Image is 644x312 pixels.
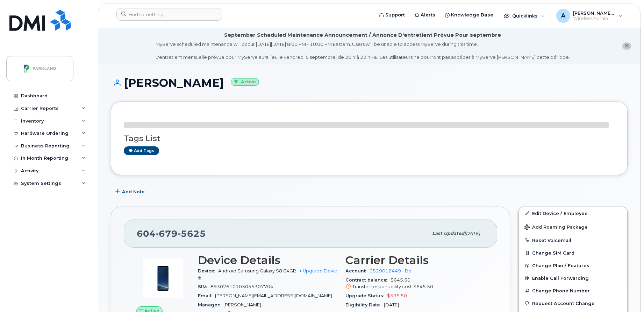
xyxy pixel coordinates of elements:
[345,302,384,307] span: Eligibility Date
[345,293,387,298] span: Upgrade Status
[532,263,589,268] span: Change Plan / Features
[432,231,464,236] span: Last updated
[198,302,223,307] span: Manager
[352,284,412,289] span: Transfer responsibility cost
[370,268,414,273] a: 0529012449 - Bell
[345,277,391,283] span: Contract balance
[519,207,627,220] a: Edit Device / Employee
[215,293,332,298] span: [PERSON_NAME][EMAIL_ADDRESS][DOMAIN_NAME]
[345,268,370,273] span: Account
[519,297,627,310] button: Request Account Change
[218,268,296,273] span: Android Samsung Galaxy S8 64GB
[345,277,485,290] span: $645.50
[178,228,206,239] span: 5625
[198,254,337,266] h3: Device Details
[345,254,485,266] h3: Carrier Details
[198,284,210,289] span: SIM
[124,134,615,143] h3: Tags List
[413,284,433,289] span: $645.50
[137,228,206,239] span: 604
[223,302,261,307] span: [PERSON_NAME]
[210,284,273,289] span: 89302610103055307704
[524,224,588,231] span: Add Roaming Package
[622,42,631,50] button: close notification
[124,146,159,155] a: Add tags
[231,78,259,86] small: Active
[111,186,151,198] button: Add Note
[111,77,628,89] h1: [PERSON_NAME]
[387,293,407,298] span: $595.50
[519,247,627,259] button: Change SIM Card
[224,32,501,39] div: September Scheduled Maintenance Announcement / Annonce D'entretient Prévue Pour septembre
[519,220,627,234] button: Add Roaming Package
[532,276,589,281] span: Enable Call Forwarding
[464,231,480,236] span: [DATE]
[519,272,627,284] button: Enable Call Forwarding
[198,293,215,298] span: Email
[519,284,627,297] button: Change Phone Number
[519,234,627,247] button: Reset Voicemail
[198,268,218,273] span: Device
[142,257,184,299] img: image20231002-3703462-14z1eb8.jpeg
[384,302,399,307] span: [DATE]
[156,228,178,239] span: 679
[122,188,145,195] span: Add Note
[156,41,570,61] div: MyServe scheduled maintenance will occur [DATE][DATE] 8:00 PM - 10:00 PM Eastern. Users will be u...
[519,259,627,272] button: Change Plan / Features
